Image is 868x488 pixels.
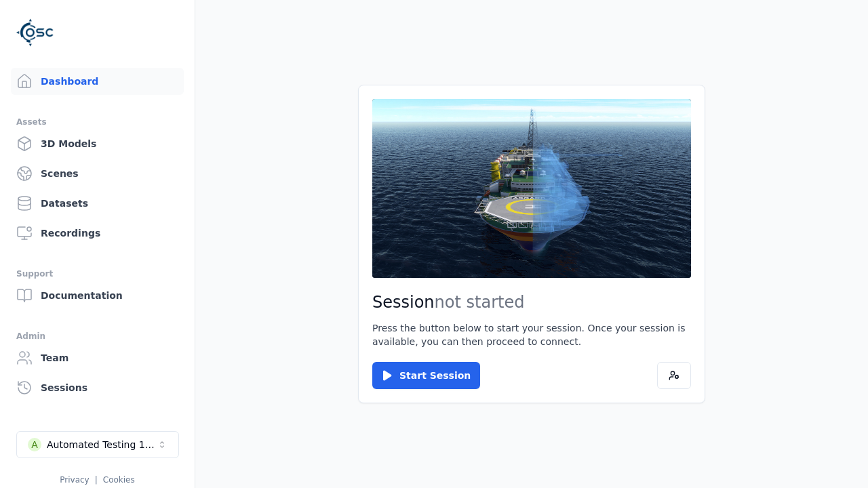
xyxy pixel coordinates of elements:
a: Scenes [11,160,184,187]
button: Start Session [372,362,480,389]
span: not started [435,293,525,312]
img: Logo [16,14,54,52]
span: | [95,475,98,485]
a: Team [11,344,184,371]
a: Privacy [60,475,89,485]
div: Automated Testing 1 - Playwright [47,438,157,451]
a: Datasets [11,190,184,217]
a: Sessions [11,374,184,401]
div: A [28,438,41,451]
div: Admin [16,328,178,344]
h2: Session [372,291,691,313]
div: Assets [16,114,178,130]
a: Dashboard [11,68,184,95]
a: Cookies [103,475,135,485]
button: Select a workspace [16,431,179,458]
div: Support [16,266,178,282]
a: Documentation [11,282,184,309]
a: Recordings [11,220,184,247]
p: Press the button below to start your session. Once your session is available, you can then procee... [372,321,691,348]
a: 3D Models [11,130,184,157]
